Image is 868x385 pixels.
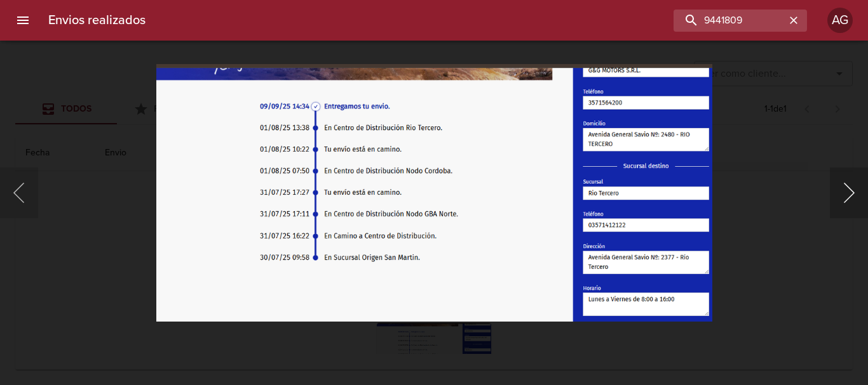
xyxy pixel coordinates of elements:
h6: Envios realizados [48,10,146,30]
div: Abrir información de usuario [827,8,853,33]
button: menu [8,5,38,36]
div: AG [827,8,853,33]
button: Siguiente [830,167,868,218]
input: buscar [674,10,785,32]
img: Image [156,63,712,322]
